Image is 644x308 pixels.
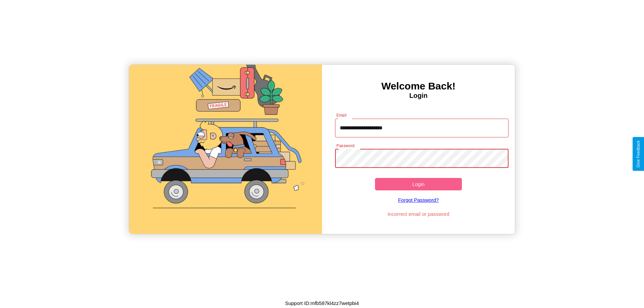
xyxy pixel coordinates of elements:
[285,299,359,308] p: Support ID: mfb587kl4zz7wetpbi4
[332,190,505,209] a: Forgot Password?
[336,112,347,118] label: Email
[322,92,515,100] h4: Login
[322,80,515,92] h3: Welcome Back!
[636,140,641,168] div: Give Feedback
[375,178,462,190] button: Login
[129,65,322,234] img: gif
[336,143,354,148] label: Password
[332,209,505,219] p: Incorrect email or password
